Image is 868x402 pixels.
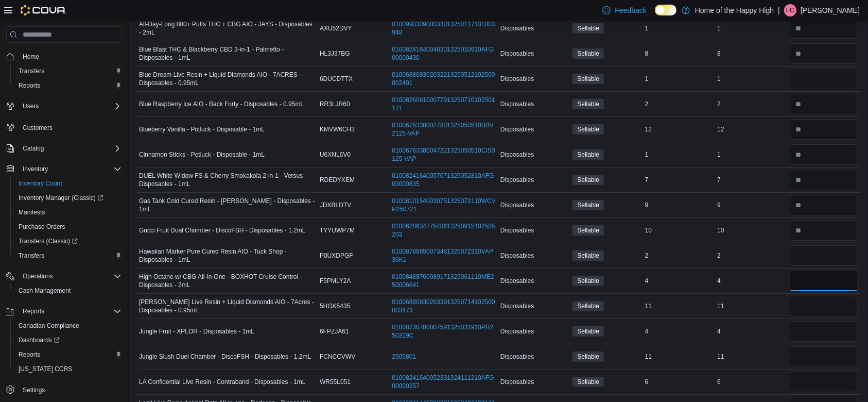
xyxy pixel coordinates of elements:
[14,249,48,262] a: Transfers
[14,284,75,297] a: Cash Management
[320,201,351,209] span: JDXBLDTV
[14,235,82,247] a: Transfers (Classic)
[577,175,599,185] span: Sellable
[715,249,787,262] div: 2
[14,334,121,346] span: Dashboards
[500,378,534,386] span: Disposables
[2,162,126,176] button: Inventory
[19,350,40,359] span: Reports
[572,301,604,311] span: Sellable
[10,319,126,333] button: Canadian Compliance
[14,177,66,190] a: Inventory Count
[19,208,45,216] span: Manifests
[19,237,78,245] span: Transfers (Classic)
[23,53,39,61] span: Home
[392,45,496,62] a: 01008241640048301325010910AFG00000430
[19,252,44,260] span: Transfers
[392,172,496,188] a: 01008241640057071325052810AFG00000835
[577,125,599,134] span: Sellable
[19,142,48,155] button: Catalog
[139,125,265,133] span: Blueberry Vanilla - Potluck - Disposable - 1mL
[139,247,316,264] span: Hawaiian Marker Pure Cured Resin AIO - Tuck Shop - Disposables - 1mL
[19,100,43,112] button: Users
[786,4,794,16] span: FC
[320,302,350,310] span: 5HGK5435
[19,305,48,317] button: Reports
[500,24,534,32] span: Disposables
[10,347,126,362] button: Reports
[715,98,787,110] div: 2
[715,275,787,287] div: 4
[320,353,355,361] span: FCNCCVWV
[2,120,126,135] button: Customers
[392,146,496,163] a: 01006763380047221325050510CIS0125-VAP
[19,163,121,175] span: Inventory
[19,194,103,202] span: Inventory Manager (Classic)
[10,333,126,347] a: Dashboards
[715,73,787,85] div: 1
[14,177,121,190] span: Inventory Count
[392,374,496,390] a: 01008241640052331324111210AFG00000257
[715,22,787,35] div: 1
[320,24,352,32] span: AXU52DVY
[572,175,604,185] span: Sellable
[139,150,265,159] span: Cinnamon Sticks - Potluck - Disposable - 1mL
[21,5,66,15] img: Cova
[14,192,121,204] span: Inventory Manager (Classic)
[572,377,604,387] span: Sellable
[577,200,599,210] span: Sellable
[500,327,534,336] span: Disposables
[14,320,121,332] span: Canadian Compliance
[19,383,121,396] span: Settings
[14,348,121,361] span: Reports
[643,98,715,110] div: 2
[695,4,774,16] p: Home of the Happy High
[715,376,787,388] div: 6
[320,378,351,386] span: WR55L051
[14,320,83,332] a: Canadian Compliance
[500,353,534,361] span: Disposables
[10,234,126,248] a: Transfers (Classic)
[715,300,787,312] div: 11
[643,174,715,186] div: 7
[715,325,787,338] div: 4
[320,49,350,58] span: HL3J37BG
[10,191,126,205] a: Inventory Manager (Classic)
[577,49,599,58] span: Sellable
[778,4,780,16] p: |
[392,20,496,37] a: 010099030900033013250117101003948
[139,100,304,108] span: Blue Raspberry Ice AIO - Back Forty - Disposables - 0.95mL
[139,172,316,188] span: DUEL White Widow FS & Cherry Smokakola 2-in-1 - Versus - Disposables - 1mL
[572,99,604,109] span: Sellable
[500,125,534,133] span: Disposables
[715,174,787,186] div: 7
[500,150,534,159] span: Disposables
[392,353,416,361] a: 2505801
[572,74,604,84] span: Sellable
[14,221,70,233] a: Purchase Orders
[19,223,65,231] span: Purchase Orders
[392,222,496,239] a: 010062863477548613250915102505203
[577,276,599,286] span: Sellable
[320,125,355,133] span: KMVW6CH3
[577,251,599,260] span: Sellable
[320,277,351,285] span: F5PMLY2A
[572,149,604,160] span: Sellable
[643,123,715,136] div: 12
[500,100,534,108] span: Disposables
[139,197,316,213] span: Gas Tank Cold Cured Resin - [PERSON_NAME] - Disposables - 1mL
[643,300,715,312] div: 11
[139,327,254,336] span: Jungle Fruit - XPLOR - Disposables - 1mL
[643,325,715,338] div: 4
[10,205,126,220] button: Manifests
[643,224,715,237] div: 10
[577,99,599,109] span: Sellable
[572,326,604,337] span: Sellable
[500,176,534,184] span: Disposables
[643,199,715,211] div: 9
[643,22,715,35] div: 1
[19,384,49,396] a: Settings
[14,221,121,233] span: Purchase Orders
[19,121,121,133] span: Customers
